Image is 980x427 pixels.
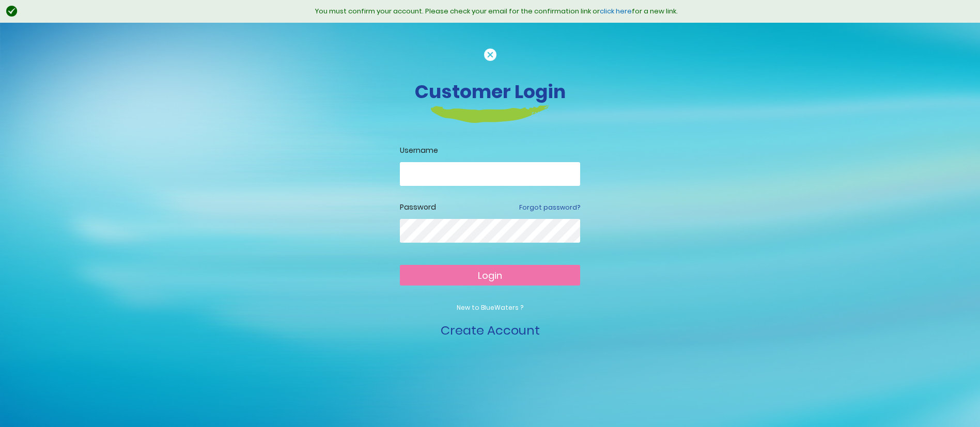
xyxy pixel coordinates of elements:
[23,6,970,17] div: You must confirm your account. Please check your email for the confirmation link or for a new link.
[600,6,632,16] a: click here
[478,269,502,282] span: Login
[441,322,540,339] a: Create Account
[431,105,549,123] img: login-heading-border.png
[400,202,436,213] label: Password
[400,145,580,156] label: Username
[204,81,777,103] h3: Customer Login
[519,203,580,212] a: Forgot password?
[484,49,496,61] img: cancel
[400,265,580,286] button: Login
[400,303,580,312] p: New to BlueWaters ?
